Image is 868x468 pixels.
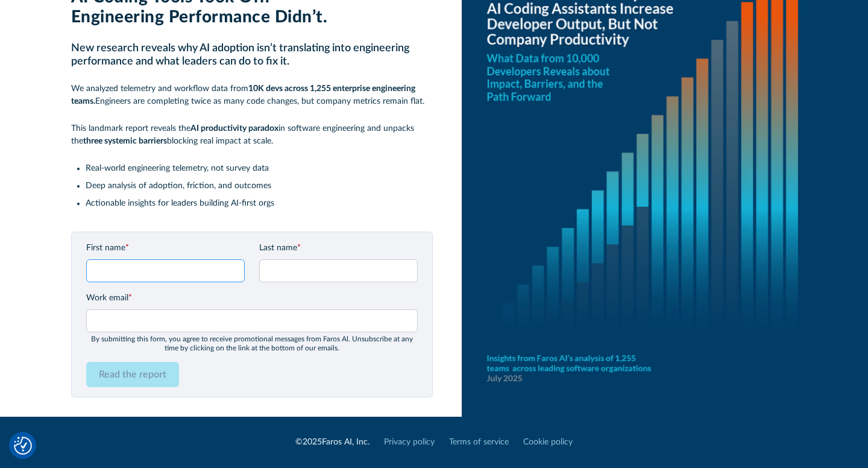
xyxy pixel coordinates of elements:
[259,242,418,255] label: Last name
[86,180,433,192] li: Deep analysis of adoption, friction, and outcomes
[86,197,433,210] li: Actionable insights for leaders building AI-first orgs
[295,436,370,449] div: © Faros AI, Inc.
[303,438,322,446] span: 2025
[71,122,433,148] p: This landmark report reveals the in software engineering and unpacks the blocking real impact at ...
[86,162,433,175] li: Real-world engineering telemetry, not survey data
[523,436,573,449] a: Cookie policy
[86,362,179,387] input: Read the report
[71,42,433,68] h2: New research reveals why AI adoption isn’t translating into engineering performance and what lead...
[71,83,433,108] p: We analyzed telemetry and workflow data from Engineers are completing twice as many code changes,...
[71,7,433,28] h1: Engineering Performance Didn’t.
[86,242,418,387] form: Email Form
[190,124,278,133] strong: AI productivity paradox
[384,436,435,449] a: Privacy policy
[14,437,32,455] img: Revisit consent button
[14,437,32,455] button: Cookie Settings
[83,137,167,145] strong: three systemic barriers
[449,436,509,449] a: Terms of service
[86,242,245,255] label: First name
[86,292,418,305] label: Work email
[86,335,418,352] div: By submitting this form, you agree to receive promotional messages from Faros Al. Unsubscribe at ...
[71,84,415,106] strong: 10K devs across 1,255 enterprise engineering teams.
